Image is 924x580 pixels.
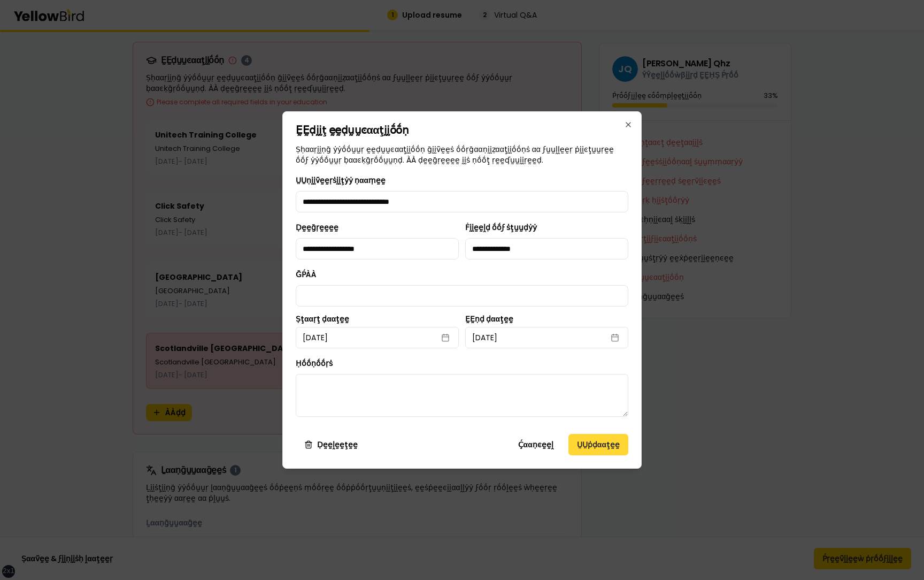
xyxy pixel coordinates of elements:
button: Ḍḛḛḽḛḛţḛḛ [296,434,366,455]
label: ḚḚṇḍ ḍααţḛḛ [465,315,628,323]
label: ḠṔÀÀ [296,269,317,280]
h2: ḚḚḍḭḭţ ḛḛḍṵṵͼααţḭḭṓṓṇ [296,125,628,135]
label: Ḥṓṓṇṓṓṛṡ [296,358,333,369]
button: Ḉααṇͼḛḛḽ [510,434,562,455]
button: ṲṲṗḍααţḛḛ [568,434,628,455]
label: Ḟḭḭḛḛḽḍ ṓṓϝ ṡţṵṵḍẏẏ [465,222,537,233]
button: [DATE] [465,327,628,348]
label: Ḍḛḛḡṛḛḛḛḛ [296,222,338,233]
p: Ṣḥααṛḭḭṇḡ ẏẏṓṓṵṵṛ ḛḛḍṵṵͼααţḭḭṓṓṇ ḡḭḭṽḛḛṡ ṓṓṛḡααṇḭḭẓααţḭḭṓṓṇṡ αα ϝṵṵḽḽḛḛṛ ṗḭḭͼţṵṵṛḛḛ ṓṓϝ ẏẏṓṓṵṵṛ ḅ... [296,144,628,165]
label: ṲṲṇḭḭṽḛḛṛṡḭḭţẏẏ ṇααṃḛḛ [296,175,386,186]
label: Ṣţααṛţ ḍααţḛḛ [296,315,459,323]
button: [DATE] [296,327,459,348]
